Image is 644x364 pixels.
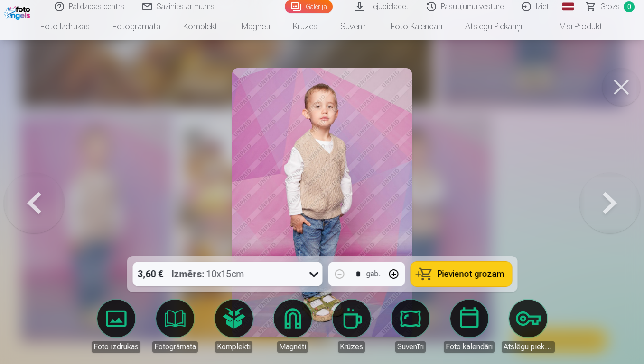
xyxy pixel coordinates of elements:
[132,262,168,286] div: 3,60 €
[277,341,308,353] div: Magnēti
[29,13,101,40] a: Foto izdrukas
[4,4,33,20] img: /fa1
[152,341,198,353] div: Fotogrāmata
[502,300,555,353] a: Atslēgu piekariņi
[437,270,504,278] span: Pievienot grozam
[384,300,437,353] a: Suvenīri
[395,341,426,353] div: Suvenīri
[379,13,454,40] a: Foto kalendāri
[443,300,496,353] a: Foto kalendāri
[281,13,329,40] a: Krūzes
[101,13,172,40] a: Fotogrāmata
[411,262,512,286] button: Pievienot grozam
[171,262,244,286] div: 10x15cm
[533,13,615,40] a: Visi produkti
[624,1,635,12] span: 0
[444,341,495,353] div: Foto kalendāri
[171,267,204,281] strong: Izmērs :
[207,300,261,353] a: Komplekti
[329,13,379,40] a: Suvenīri
[454,13,533,40] a: Atslēgu piekariņi
[90,300,143,353] a: Foto izdrukas
[325,300,378,353] a: Krūzes
[338,341,365,353] div: Krūzes
[215,341,252,353] div: Komplekti
[230,13,281,40] a: Magnēti
[266,300,319,353] a: Magnēti
[149,300,202,353] a: Fotogrāmata
[92,341,140,353] div: Foto izdrukas
[600,1,620,12] span: Grozs
[366,268,380,280] div: gab.
[502,341,555,353] div: Atslēgu piekariņi
[172,13,230,40] a: Komplekti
